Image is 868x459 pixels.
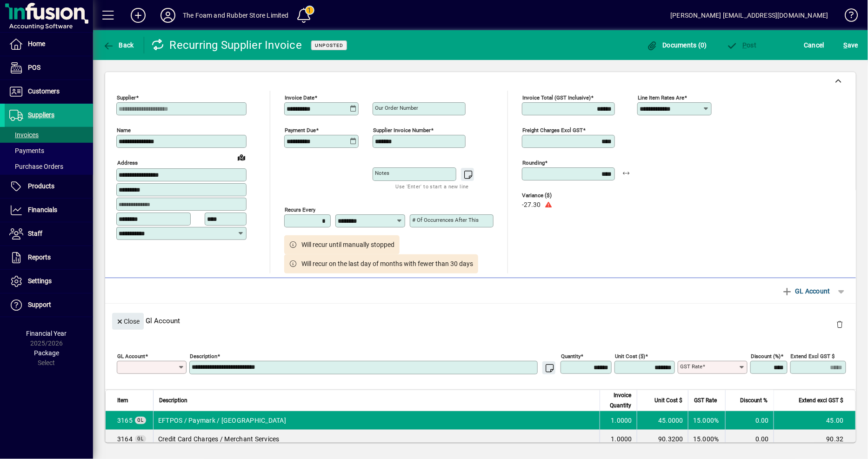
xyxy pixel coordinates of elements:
td: 0.00 [725,430,774,448]
td: 1.0000 [600,411,637,430]
mat-label: Unit Cost ($) [615,353,645,359]
mat-label: Our order number [375,105,418,111]
a: Invoices [5,127,93,143]
span: Cancel [804,38,825,53]
mat-label: GL Account [117,353,145,359]
mat-label: Line item rates are [638,94,684,101]
span: EFTPOS / Paymark / Windcave [117,416,133,425]
div: Gl Account [105,304,856,338]
span: Description [159,395,187,406]
span: ave [844,38,858,53]
span: -27.30 [522,201,541,209]
span: Support [28,301,51,308]
button: Save [841,37,861,53]
button: Back [100,37,136,53]
span: Purchase Orders [9,163,63,170]
span: Financials [28,206,57,213]
span: Variance ($) [522,193,578,199]
mat-label: Freight charges excl GST [522,127,583,133]
mat-label: Discount (%) [751,353,781,359]
a: Purchase Orders [5,159,93,174]
span: Customers [28,87,60,95]
mat-label: Name [117,127,131,133]
mat-label: Recurs every [285,206,315,213]
span: Will recur until manually stopped [302,240,395,250]
span: Settings [28,277,52,285]
mat-label: Quantity [561,353,581,359]
a: Payments [5,143,93,159]
a: Reports [5,246,93,269]
span: ost [727,41,757,49]
button: Close [112,313,144,330]
span: GL [137,436,144,441]
a: Settings [5,270,93,293]
span: Close [116,314,140,329]
app-page-header-button: Delete [829,320,851,328]
a: Home [5,33,93,56]
td: 90.32 [774,430,855,448]
a: View on map [234,150,249,165]
span: Products [28,182,54,190]
mat-label: Notes [375,170,389,176]
td: 45.0000 [637,411,688,430]
button: Cancel [802,37,827,53]
span: Documents (0) [647,41,707,49]
td: Credit Card Charges / Merchant Services [153,430,600,448]
a: Staff [5,222,93,246]
mat-label: Supplier invoice number [373,127,431,133]
span: Will recur on the last day of months with fewer than 30 days [302,259,474,269]
td: 90.3200 [637,430,688,448]
mat-label: Description [190,353,217,359]
button: Post [724,37,759,53]
mat-label: Rounding [522,160,545,166]
span: Item [117,395,128,406]
span: GL Account [781,284,830,299]
button: GL Account [777,283,835,299]
mat-label: Extend excl GST $ [791,353,835,359]
span: Back [103,41,134,49]
button: Delete [829,313,851,335]
span: Credit Card Charges / Merchant Services [117,434,133,444]
mat-label: # of occurrences after this [412,217,479,223]
td: 15.000% [688,430,725,448]
td: 45.00 [774,411,855,430]
span: Invoices [9,131,39,139]
span: Staff [28,230,42,237]
span: P [743,41,747,49]
a: Financials [5,199,93,222]
mat-label: Invoice Total (GST inclusive) [522,94,591,101]
mat-label: Invoice date [285,94,314,101]
div: The Foam and Rubber Store Limited [183,8,289,23]
a: Support [5,293,93,317]
mat-label: GST rate [680,363,702,370]
app-page-header-button: Close [110,317,146,325]
td: EFTPOS / Paymark / [GEOGRAPHIC_DATA] [153,411,600,430]
div: [PERSON_NAME] [EMAIL_ADDRESS][DOMAIN_NAME] [671,8,828,23]
span: Invoice Quantity [606,390,631,411]
span: Suppliers [28,111,54,119]
a: Knowledge Base [838,2,856,32]
span: Unposted [315,42,343,48]
span: Payments [9,147,44,154]
span: Reports [28,253,51,261]
span: S [844,41,848,49]
span: GST Rate [694,395,717,406]
span: Unit Cost $ [654,395,682,406]
span: POS [28,64,40,71]
mat-label: Payment due [285,127,316,133]
span: Financial Year [27,330,67,337]
span: Discount % [740,395,768,406]
span: Extend excl GST $ [799,395,844,406]
td: 1.0000 [600,430,637,448]
td: 15.000% [688,411,725,430]
button: Documents (0) [644,37,709,53]
a: Customers [5,80,93,103]
td: 0.00 [725,411,774,430]
mat-hint: Use 'Enter' to start a new line [396,181,469,192]
a: POS [5,56,93,80]
div: Recurring Supplier Invoice [151,38,302,53]
mat-label: Supplier [117,94,136,101]
app-page-header-button: Back [93,37,144,53]
a: Products [5,175,93,198]
span: Package [34,349,59,357]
